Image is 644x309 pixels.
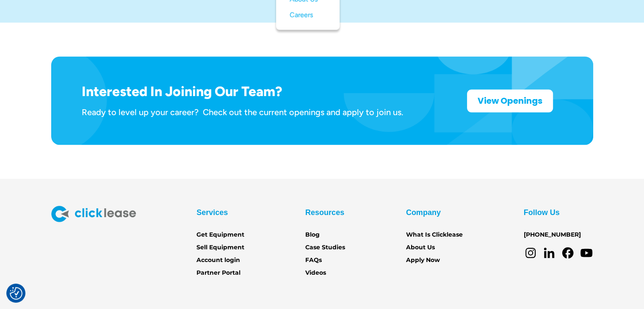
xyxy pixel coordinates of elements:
strong: View Openings [478,95,542,107]
div: Resources [305,206,344,219]
a: Case Studies [305,243,345,252]
div: Services [196,206,228,219]
img: Clicklease logo [51,206,136,222]
button: Consent Preferences [10,287,22,300]
a: What Is Clicklease [406,230,463,239]
img: Revisit consent button [10,287,22,300]
h1: Interested In Joining Our Team? [82,83,403,99]
a: Blog [305,230,320,239]
a: Account login [196,255,240,265]
a: FAQs [305,255,322,265]
a: Partner Portal [196,268,240,277]
a: Videos [305,268,326,277]
a: [PHONE_NUMBER] [524,230,581,239]
a: Get Equipment [196,230,244,239]
a: About Us [406,243,435,252]
a: Sell Equipment [196,243,244,252]
a: Careers [290,7,326,23]
div: Follow Us [524,206,560,219]
div: Ready to level up your career? Check out the current openings and apply to join us. [82,107,403,118]
div: Company [406,206,441,219]
a: View Openings [467,89,553,112]
a: Apply Now [406,255,440,265]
